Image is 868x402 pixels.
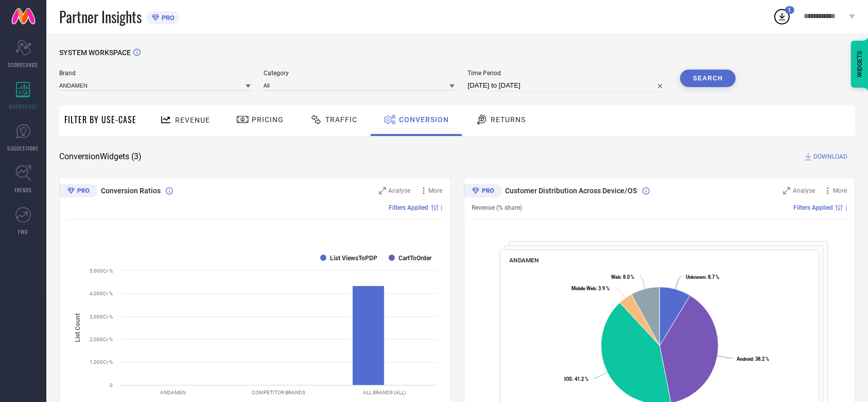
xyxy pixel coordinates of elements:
text: COMPETITOR BRANDS [252,390,306,395]
text: : 38.2 % [737,356,769,362]
span: Conversion Widgets ( 3 ) [59,152,142,162]
span: More [429,187,443,194]
svg: Zoom [783,187,790,194]
tspan: List Count [74,313,81,342]
span: Traffic [325,115,357,124]
span: Time Period [467,70,667,77]
text: List ViewsToPDP [330,255,377,262]
text: 3,000Cr % [90,314,113,320]
text: ANDAMEN [161,390,186,395]
button: Search [680,70,736,87]
text: 0 [110,382,113,388]
tspan: Web [611,274,620,280]
div: Premium [464,184,502,199]
text: CartToOrder [398,255,432,262]
span: Analyse [793,187,815,194]
span: Filters Applied [793,204,833,211]
span: FWD [19,228,28,236]
span: Filters Applied [389,204,429,211]
span: PRO [159,14,175,22]
svg: Zoom [379,187,386,194]
text: : 8.0 % [611,274,634,280]
span: 1 [788,7,791,13]
span: | [441,204,443,211]
span: ANDAMEN [509,257,539,264]
text: : 41.2 % [564,376,588,382]
span: Revenue [175,116,210,124]
span: WORKSPACE [9,103,38,110]
span: More [833,187,847,194]
span: Revenue (% share) [472,204,523,211]
text: 2,000Cr % [90,337,113,342]
span: Category [264,70,455,77]
tspan: Mobile Web [571,286,596,291]
input: Select time period [467,79,667,92]
span: Conversion Ratios [101,187,161,195]
span: DOWNLOAD [813,152,847,162]
tspan: Android [737,356,753,362]
div: Premium [59,184,97,199]
span: Customer Distribution Across Device/OS [506,187,637,195]
text: 1,000Cr % [90,359,113,365]
span: Partner Insights [59,6,142,27]
span: Analyse [389,187,411,194]
text: ALL BRANDS (ALL) [363,390,406,395]
text: : 8.7 % [686,275,719,280]
div: Open download list [773,7,791,26]
span: Returns [491,115,526,124]
span: Pricing [252,115,284,124]
span: SYSTEM WORKSPACE [59,48,131,57]
text: 5,000Cr % [90,268,113,274]
span: SCORECARDS [8,61,39,69]
span: Filter By Use-Case [64,113,136,126]
text: 4,000Cr % [90,291,113,296]
span: Conversion [399,115,449,124]
span: Brand [59,70,251,77]
span: | [845,204,847,211]
span: TRENDS [14,186,32,194]
tspan: IOS [564,376,572,382]
text: : 3.9 % [571,286,610,291]
tspan: Unknown [686,275,705,280]
span: SUGGESTIONS [8,144,39,152]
